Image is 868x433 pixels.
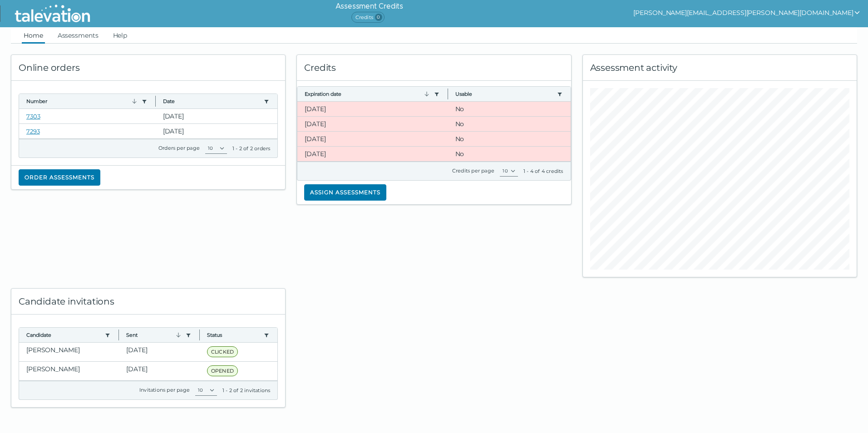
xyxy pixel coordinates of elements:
a: Help [111,27,129,44]
clr-dg-cell: [PERSON_NAME] [19,343,119,361]
clr-dg-cell: [DATE] [297,102,448,116]
button: Column resize handle [445,84,451,103]
button: Candidate [26,331,101,339]
div: 1 - 4 of 4 credits [523,167,563,175]
span: 0 [375,14,382,21]
clr-dg-cell: No [448,117,571,131]
a: Assessments [56,27,100,44]
clr-dg-cell: [DATE] [119,362,199,380]
button: Column resize handle [153,91,158,111]
button: Assign assessments [304,184,386,201]
button: Status [207,331,260,339]
span: OPENED [207,365,238,376]
clr-dg-cell: [DATE] [297,132,448,146]
label: Orders per page [158,145,200,151]
button: Date [163,98,261,105]
clr-dg-cell: No [448,147,571,161]
img: Talevation_Logo_Transparent_white.png [11,2,94,25]
button: Sent [126,331,182,339]
a: 7303 [26,113,40,120]
label: Invitations per page [139,387,190,393]
h6: Assessment Credits [335,1,403,12]
button: Number [26,98,138,105]
div: 1 - 2 of 2 invitations [222,387,270,394]
div: 1 - 2 of 2 orders [232,145,270,152]
button: Column resize handle [197,325,202,344]
div: Assessment activity [583,55,857,81]
span: Credits [351,12,385,23]
button: Expiration date [305,90,430,98]
clr-dg-cell: [DATE] [156,124,278,138]
div: Candidate invitations [11,289,285,315]
label: Credits per page [452,167,494,174]
clr-dg-cell: No [448,132,571,146]
button: Column resize handle [116,325,122,344]
div: Online orders [11,55,285,81]
a: 7293 [26,128,40,135]
clr-dg-cell: [PERSON_NAME] [19,362,119,380]
clr-dg-cell: [DATE] [119,343,199,361]
clr-dg-cell: [DATE] [297,117,448,131]
clr-dg-cell: [DATE] [156,109,278,123]
span: CLICKED [207,346,238,357]
a: Home [22,27,45,44]
button: show user actions [633,7,861,18]
div: Credits [297,55,571,81]
clr-dg-cell: No [448,102,571,116]
button: Order assessments [19,169,100,186]
button: Usable [455,90,553,98]
clr-dg-cell: [DATE] [297,147,448,161]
